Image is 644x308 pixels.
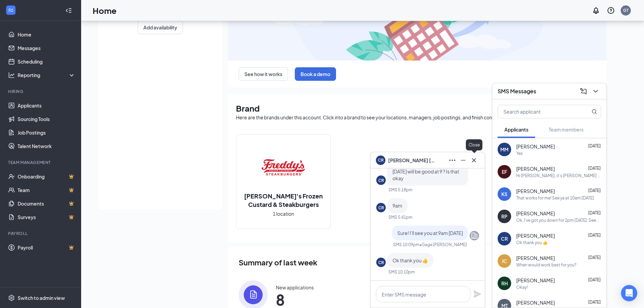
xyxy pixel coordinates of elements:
[578,86,589,97] button: ComposeMessage
[516,195,594,201] div: That works for me! See ya at 10am [DATE]
[18,99,75,112] a: Applicants
[473,290,481,298] svg: Plane
[18,241,75,254] a: PayrollCrown
[8,89,74,94] div: Hiring
[588,188,601,193] span: [DATE]
[516,232,555,239] span: [PERSON_NAME]
[470,156,478,164] svg: Cross
[392,203,402,209] span: 9am
[8,160,74,165] div: Team Management
[236,102,598,114] h1: Brand
[458,155,469,166] button: Minimize
[466,139,482,150] div: Close
[502,168,507,175] div: EF
[516,284,528,290] div: Okay!
[239,67,288,81] button: See how it works
[498,88,536,95] h3: SMS Messages
[93,5,117,16] h1: Home
[420,242,467,247] span: • Gage [PERSON_NAME]
[590,86,601,97] button: ChevronDown
[623,7,628,13] div: GT
[18,210,75,224] a: SurveysCrown
[18,72,76,78] div: Reporting
[65,7,72,14] svg: Collapse
[501,213,507,220] div: RP
[236,114,598,121] div: Here are the brands under this account. Click into a brand to see your locations, managers, job p...
[516,255,555,261] span: [PERSON_NAME]
[516,217,601,223] div: Ok, I've got you down for 2pm [DATE]. See ya then!
[588,255,601,260] span: [DATE]
[392,257,428,263] span: Ok thank you 👍
[501,191,507,197] div: KS
[516,240,548,245] div: Ok thank you 👍
[516,143,555,150] span: [PERSON_NAME]
[516,150,523,156] div: Yes
[501,280,508,287] div: RH
[500,146,508,153] div: MM
[18,28,75,41] a: Home
[592,87,600,95] svg: ChevronDown
[295,67,336,81] button: Book a demo
[239,257,317,268] span: Summary of last week
[18,112,75,126] a: Sourcing Tools
[516,165,555,172] span: [PERSON_NAME]
[469,155,479,166] button: Cross
[18,197,75,210] a: DocumentsCrown
[378,177,384,183] div: CR
[7,7,14,14] svg: WorkstreamLogo
[588,210,601,215] span: [DATE]
[502,258,507,264] div: JC
[459,156,467,164] svg: Minimize
[8,294,15,301] svg: Settings
[276,293,314,306] span: 8
[392,168,459,181] span: [DATE] will be good at 9 ? Is that okay
[588,233,601,238] span: [DATE]
[388,214,412,220] div: SMS 5:41pm
[501,235,508,242] div: CR
[588,143,601,148] span: [DATE]
[397,230,463,236] span: Sure! I'll see you at 9am [DATE]
[592,109,597,114] svg: MagnifyingGlass
[504,126,528,133] span: Applicants
[447,155,458,166] button: Ellipses
[588,277,601,282] span: [DATE]
[388,269,415,275] div: SMS 10:10pm
[273,210,294,217] span: 1 location
[393,242,420,247] div: SMS 10:09pm
[607,6,615,15] svg: QuestionInfo
[516,299,555,306] span: [PERSON_NAME]
[579,87,588,95] svg: ComposeMessage
[18,41,75,55] a: Messages
[588,300,601,305] span: [DATE]
[388,157,435,164] span: [PERSON_NAME] [PERSON_NAME]
[262,146,305,189] img: Freddy's Frozen Custard & Steakburgers
[8,231,74,236] div: Payroll
[592,6,600,15] svg: Notifications
[621,285,637,301] div: Open Intercom Messenger
[18,183,75,197] a: TeamCrown
[516,188,555,194] span: [PERSON_NAME]
[276,284,314,291] div: New applications
[516,173,601,179] div: Hi [PERSON_NAME], it's [PERSON_NAME] from [PERSON_NAME]'s. We are setting up interviews for open ...
[516,277,555,284] span: [PERSON_NAME]
[18,139,75,153] a: Talent Network
[498,105,578,118] input: Search applicant
[138,21,183,34] button: Add availability
[470,232,478,240] svg: Company
[236,192,330,209] h2: [PERSON_NAME]'s Frozen Custard & Steakburgers
[18,55,75,68] a: Scheduling
[516,210,555,217] span: [PERSON_NAME]
[8,72,15,78] svg: Analysis
[378,205,384,211] div: CR
[388,187,412,193] div: SMS 5:18pm
[516,262,576,268] div: When would work best for you?
[549,126,583,133] span: Team members
[18,294,65,301] div: Switch to admin view
[18,170,75,183] a: OnboardingCrown
[588,166,601,171] span: [DATE]
[378,260,384,265] div: CR
[18,126,75,139] a: Job Postings
[448,156,456,164] svg: Ellipses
